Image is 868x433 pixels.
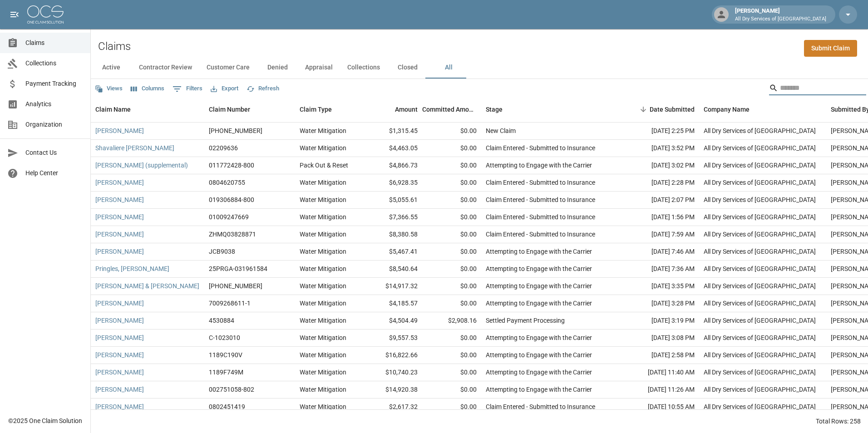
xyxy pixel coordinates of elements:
div: Date Submitted [650,97,695,122]
div: 011772428-800 [209,161,254,170]
div: $0.00 [422,123,481,140]
div: ZHMQ03828871 [209,230,256,239]
a: [PERSON_NAME] & [PERSON_NAME] [95,281,199,290]
div: All Dry Services of Atlanta [704,402,816,411]
div: Water Mitigation [300,230,346,239]
div: $0.00 [422,209,481,226]
div: [DATE] 3:35 PM [617,278,699,295]
div: Water Mitigation [300,126,346,135]
button: Denied [257,57,298,79]
div: Attempting to Engage with the Carrier [486,247,592,256]
div: 7009268611-1 [209,299,251,308]
div: $0.00 [422,364,481,381]
div: 01-009-082254 [209,281,262,290]
a: [PERSON_NAME] [95,126,144,135]
div: Attempting to Engage with the Carrier [486,350,592,359]
div: © 2025 One Claim Solution [8,416,82,425]
div: All Dry Services of Atlanta [704,281,816,290]
div: All Dry Services of Atlanta [704,333,816,342]
div: Attempting to Engage with the Carrier [486,333,592,342]
div: Water Mitigation [300,299,346,308]
a: Shavaliere [PERSON_NAME] [95,143,174,153]
div: Search [769,81,866,97]
div: [DATE] 7:46 AM [617,243,699,261]
div: All Dry Services of Atlanta [704,126,816,135]
div: 0804620755 [209,178,245,187]
span: Collections [25,59,83,68]
div: 0802451419 [209,402,245,411]
div: All Dry Services of Atlanta [704,230,816,239]
a: [PERSON_NAME] [95,333,144,342]
div: Committed Amount [422,97,481,122]
div: Water Mitigation [300,333,346,342]
span: Help Center [25,168,83,178]
a: [PERSON_NAME] [95,299,144,308]
div: Settled Payment Processing [486,316,565,325]
div: [DATE] 3:19 PM [617,312,699,330]
div: All Dry Services of Atlanta [704,264,816,273]
h2: Claims [98,40,131,53]
div: $9,557.53 [363,330,422,347]
div: [DATE] 3:52 PM [617,140,699,157]
div: $4,866.73 [363,157,422,174]
a: [PERSON_NAME] [95,212,144,221]
div: 4530884 [209,316,234,325]
div: [DATE] 1:56 PM [617,209,699,226]
div: All Dry Services of Atlanta [704,178,816,187]
p: All Dry Services of [GEOGRAPHIC_DATA] [735,15,826,23]
button: Active [91,57,132,79]
div: $6,928.35 [363,174,422,192]
div: $0.00 [422,295,481,312]
button: Refresh [244,82,281,96]
div: [DATE] 2:07 PM [617,192,699,209]
div: Water Mitigation [300,385,346,394]
div: Claim Type [300,97,332,122]
div: All Dry Services of Atlanta [704,350,816,359]
div: $16,822.66 [363,347,422,364]
div: $0.00 [422,330,481,347]
div: [DATE] 7:59 AM [617,226,699,243]
div: [DATE] 7:36 AM [617,261,699,278]
span: Analytics [25,99,83,109]
div: $4,463.05 [363,140,422,157]
div: 002751058-802 [209,385,254,394]
div: All Dry Services of Atlanta [704,247,816,256]
div: $8,380.58 [363,226,422,243]
div: $2,617.32 [363,399,422,416]
button: Export [208,82,241,96]
div: All Dry Services of Atlanta [704,212,816,221]
div: $0.00 [422,243,481,261]
a: Pringles, [PERSON_NAME] [95,264,169,273]
div: All Dry Services of Atlanta [704,143,816,153]
div: $8,540.64 [363,261,422,278]
a: [PERSON_NAME] [95,247,144,256]
button: Select columns [128,82,167,96]
div: Attempting to Engage with the Carrier [486,385,592,394]
div: All Dry Services of Atlanta [704,368,816,377]
div: All Dry Services of Atlanta [704,316,816,325]
div: Claim Entered - Submitted to Insurance [486,230,595,239]
div: $0.00 [422,140,481,157]
div: [DATE] 3:02 PM [617,157,699,174]
div: Water Mitigation [300,143,346,153]
div: $7,366.55 [363,209,422,226]
a: [PERSON_NAME] [95,350,144,359]
span: Contact Us [25,148,83,157]
div: Attempting to Engage with the Carrier [486,281,592,290]
div: $0.00 [422,399,481,416]
div: Stage [481,97,617,122]
div: Water Mitigation [300,316,346,325]
div: All Dry Services of Atlanta [704,161,816,170]
div: dynamic tabs [91,57,868,79]
div: 1189C190V [209,350,242,359]
div: [DATE] 3:28 PM [617,295,699,312]
div: Amount [363,97,422,122]
div: 019306884-800 [209,195,254,204]
div: Pack Out & Reset [300,161,348,170]
button: Customer Care [199,57,257,79]
div: JCB9038 [209,247,235,256]
span: Payment Tracking [25,79,83,89]
div: $0.00 [422,174,481,192]
div: Attempting to Engage with the Carrier [486,368,592,377]
div: All Dry Services of Atlanta [704,195,816,204]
